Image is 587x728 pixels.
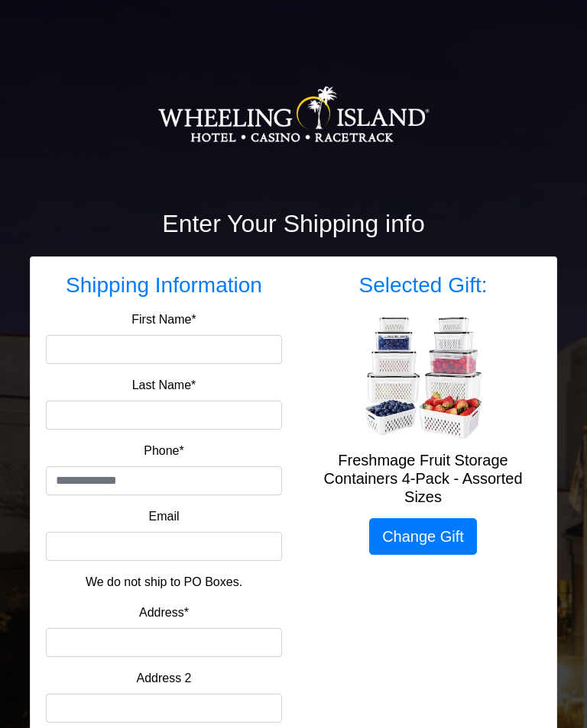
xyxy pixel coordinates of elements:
label: Last Name* [132,376,196,395]
label: Phone* [144,442,184,460]
p: We do not ship to PO Boxes. [57,573,271,591]
label: Email [148,507,179,526]
h3: Selected Gift: [305,272,541,298]
a: Change Gift [369,518,477,555]
img: Freshmage Fruit Storage Containers 4-Pack - Assorted Sizes [362,317,485,439]
h2: Enter Your Shipping info [30,209,557,238]
label: Address* [139,604,189,622]
label: Address 2 [136,669,191,688]
label: First Name* [131,311,196,329]
h5: Freshmage Fruit Storage Containers 4-Pack - Assorted Sizes [305,451,541,506]
h3: Shipping Information [46,272,282,298]
img: Logo [157,38,430,191]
